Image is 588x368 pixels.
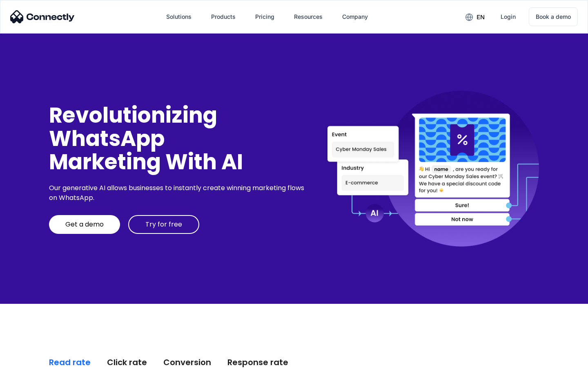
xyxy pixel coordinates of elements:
a: Get a demo [49,215,120,234]
div: Read rate [49,357,91,368]
div: Revolutionizing WhatsApp Marketing With AI [49,103,307,174]
div: Solutions [166,11,192,22]
a: Try for free [128,215,199,234]
div: Company [342,11,368,22]
div: Products [211,11,236,22]
div: Response rate [227,357,288,368]
div: Click rate [107,357,147,368]
div: Try for free [145,220,182,229]
div: Get a demo [65,220,104,229]
a: Login [494,7,522,27]
div: Pricing [255,11,274,22]
div: Conversion [163,357,211,368]
a: Pricing [249,7,281,27]
img: Connectly Logo [10,10,75,23]
div: Login [501,11,516,22]
a: Book a demo [529,7,578,26]
div: Resources [294,11,323,22]
div: en [477,11,485,23]
div: Our generative AI allows businesses to instantly create winning marketing flows on WhatsApp. [49,183,307,203]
